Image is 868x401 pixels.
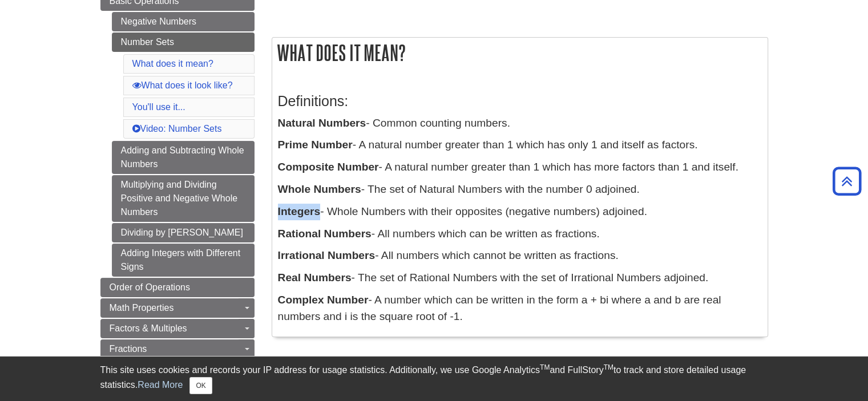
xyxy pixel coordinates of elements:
[100,363,768,394] div: This site uses cookies and records your IP address for usage statistics. Additionally, we use Goo...
[112,33,255,52] a: Number Sets
[278,183,361,195] b: Whole Numbers
[112,12,255,31] a: Negative Numbers
[278,294,369,306] b: Complex Number
[278,204,762,220] p: - Whole Numbers with their opposites (negative numbers) adjoined.
[278,181,762,198] p: - The set of Natural Numbers with the number 0 adjoined.
[100,298,255,318] a: Math Properties
[278,137,762,153] p: - A natural number greater than 1 which has only 1 and itself as factors.
[112,175,255,222] a: Multiplying and Dividing Positive and Negative Whole Numbers
[189,377,212,394] button: Close
[132,80,233,90] a: What does it look like?
[278,205,321,217] b: Integers
[112,141,255,174] a: Adding and Subtracting Whole Numbers
[112,244,255,277] a: Adding Integers with Different Signs
[132,102,185,112] a: You'll use it...
[604,363,613,371] sup: TM
[110,303,174,313] span: Math Properties
[132,59,213,68] a: What does it mean?
[100,339,255,359] a: Fractions
[272,38,768,68] h2: What does it mean?
[112,223,255,242] a: Dividing by [PERSON_NAME]
[278,139,353,151] b: Prime Number
[132,124,222,133] a: Video: Number Sets
[278,161,379,173] b: Composite Number
[110,323,187,333] span: Factors & Multiples
[138,380,183,390] a: Read More
[100,319,255,338] a: Factors & Multiples
[540,363,550,371] sup: TM
[278,292,762,325] p: - A number which can be written in the form a + bi where a and b are real numbers and i is the sq...
[278,226,762,242] p: - All numbers which can be written as fractions.
[278,117,366,129] b: Natural Numbers
[278,270,762,286] p: - The set of Rational Numbers with the set of Irrational Numbers adjoined.
[278,249,376,261] b: Irrational Numbers
[278,93,762,110] h3: Definitions:
[100,278,255,297] a: Order of Operations
[278,159,762,176] p: - A natural number greater than 1 which has more factors than 1 and itself.
[829,173,865,189] a: Back to Top
[278,248,762,264] p: - All numbers which cannot be written as fractions.
[278,272,352,283] b: Real Numbers
[110,282,190,292] span: Order of Operations
[110,344,147,354] span: Fractions
[278,228,372,240] b: Rational Numbers
[278,115,762,132] p: - Common counting numbers.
